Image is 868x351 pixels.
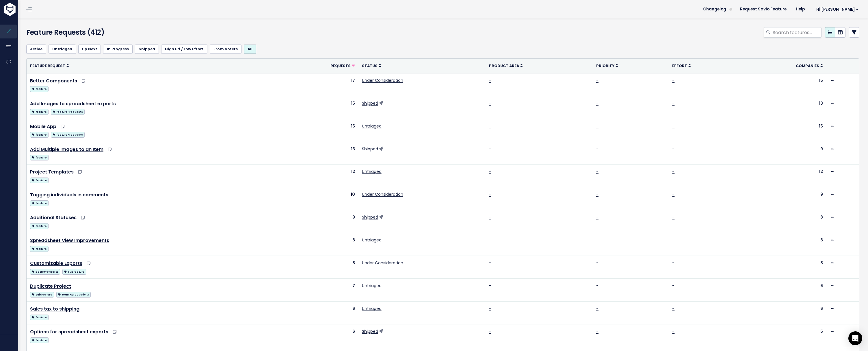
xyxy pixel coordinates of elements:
a: Hi [PERSON_NAME] [809,5,863,14]
span: subfeature [62,269,86,275]
a: Additional Statuses [30,214,77,221]
a: Options for spreadsheet exports [30,328,108,335]
a: - [489,214,491,220]
a: Mobile App [30,123,56,130]
td: 9 [737,142,826,165]
td: 8 [737,210,826,233]
a: Effort [672,63,691,69]
span: feature [30,246,49,252]
a: - [596,123,599,129]
a: Under Consideration [362,260,403,266]
a: Duplicate Project [30,283,71,289]
a: - [489,283,491,289]
td: 17 [275,73,358,96]
a: - [596,146,599,152]
td: 15 [737,73,826,96]
a: In Progress [103,45,133,54]
a: Project Templates [30,169,74,175]
a: - [672,260,674,266]
span: Requests [330,63,351,68]
a: feature [30,108,49,115]
a: feature-requests [51,131,85,138]
a: Untriaged [362,169,382,174]
a: Shipped [362,146,378,152]
a: - [672,123,674,129]
a: Shipped [362,214,378,220]
td: 8 [275,233,358,256]
a: - [489,260,491,266]
span: feature [30,155,49,160]
span: better-exports [30,269,60,275]
a: Add Images to spreadsheet exports [30,100,116,107]
a: Shipped [362,328,378,334]
td: 15 [275,96,358,119]
td: 9 [737,187,826,210]
a: - [672,214,674,220]
td: 15 [275,119,358,142]
a: - [489,169,491,174]
a: - [596,214,599,220]
a: feature [30,85,49,92]
span: Product Area [489,63,519,68]
a: Under Consideration [362,77,403,83]
a: - [672,283,674,289]
a: Status [362,63,381,69]
a: Untriaged [362,237,382,243]
a: Better Components [30,77,77,84]
h4: Feature Requests (412) [26,27,298,38]
span: feature [30,86,49,92]
a: Active [26,45,46,54]
a: Sales tax to shipping [30,306,79,312]
a: - [672,146,674,152]
a: Tagging individuals in comments [30,191,108,198]
a: From Voters [210,45,241,54]
a: - [672,191,674,197]
a: Feature Request [30,63,69,69]
span: subfeature [30,292,54,298]
a: Under Consideration [362,191,403,197]
td: 6 [275,302,358,324]
a: All [244,45,256,54]
span: feature [30,337,49,343]
a: feature [30,176,49,184]
a: - [596,283,599,289]
div: Open Intercom Messenger [848,331,862,345]
a: - [672,169,674,174]
a: feature [30,245,49,252]
td: 6 [275,324,358,347]
span: feature [30,178,49,183]
a: Untriaged [362,123,382,129]
a: subfeature [30,291,54,298]
span: Changelog [703,7,726,11]
a: Shipped [135,45,159,54]
a: Product Area [489,63,523,69]
a: High Pri / Low Effort [161,45,207,54]
a: - [672,328,674,334]
td: 12 [737,165,826,187]
a: - [596,169,599,174]
a: - [672,237,674,243]
span: feature-requests [51,109,85,115]
a: Untriaged [362,283,382,289]
a: - [596,260,599,266]
span: Effort [672,63,687,68]
span: Feature Request [30,63,65,68]
a: feature [30,199,49,206]
span: feature [30,315,49,320]
a: - [596,328,599,334]
a: subfeature [62,268,86,275]
a: - [672,100,674,106]
a: - [489,237,491,243]
a: - [489,191,491,197]
a: Add Multiple Images to an Item [30,146,103,153]
td: 6 [737,302,826,324]
a: Help [791,5,809,14]
a: Untriaged [362,306,382,311]
span: feature-requests [51,132,85,138]
td: 10 [275,187,358,210]
span: Priority [596,63,614,68]
a: - [672,77,674,83]
span: Hi [PERSON_NAME] [816,7,859,12]
a: - [489,77,491,83]
span: feature [30,223,49,229]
